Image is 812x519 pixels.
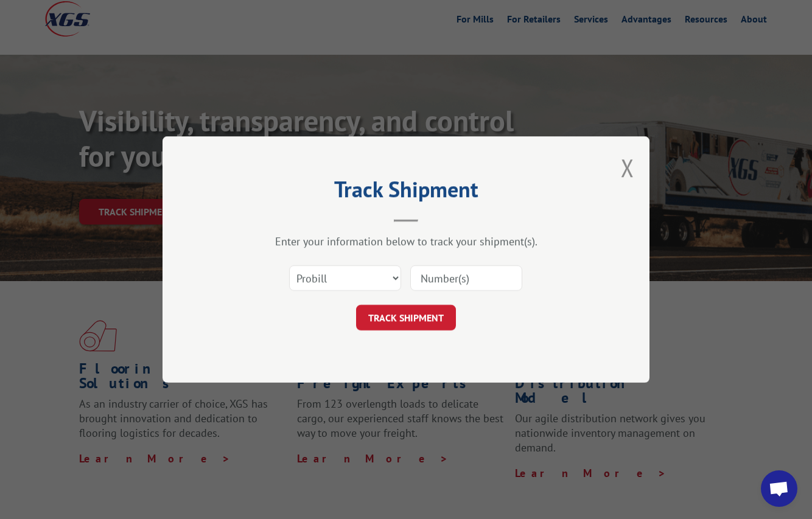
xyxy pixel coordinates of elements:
[410,265,522,291] input: Number(s)
[223,181,589,204] h2: Track Shipment
[761,470,797,507] div: Open chat
[356,305,456,330] button: TRACK SHIPMENT
[223,234,589,248] div: Enter your information below to track your shipment(s).
[621,152,634,184] button: Close modal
